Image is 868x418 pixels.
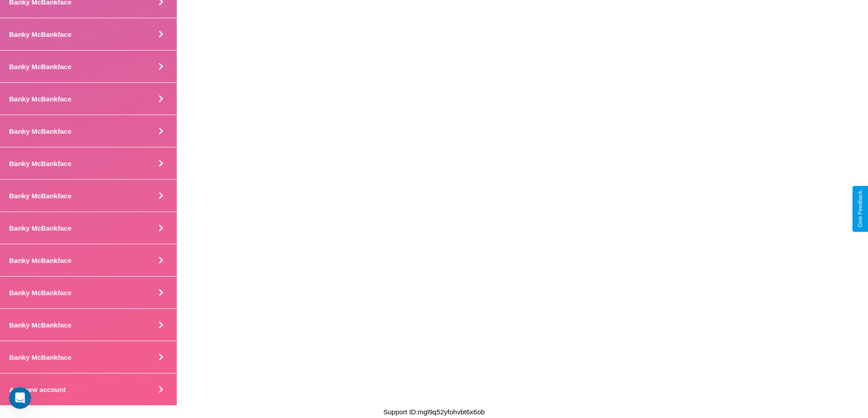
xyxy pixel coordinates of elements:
h4: Banky McBankface [9,289,72,297]
h4: Add new account [9,386,66,393]
h4: Banky McBankface [9,192,72,200]
h4: Banky McBankface [9,353,72,361]
h4: Banky McBankface [9,160,72,167]
h4: Banky McBankface [9,30,72,38]
div: Give Feedback [857,191,863,227]
iframe: Intercom live chat [9,387,31,409]
p: Support ID: mgl9q52yfohvbt6x6ob [383,406,485,418]
h4: Banky McBankface [9,257,72,264]
h4: Banky McBankface [9,127,72,135]
h4: Banky McBankface [9,95,72,103]
h4: Banky McBankface [9,63,72,71]
h4: Banky McBankface [9,224,72,232]
h4: Banky McBankface [9,321,72,329]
